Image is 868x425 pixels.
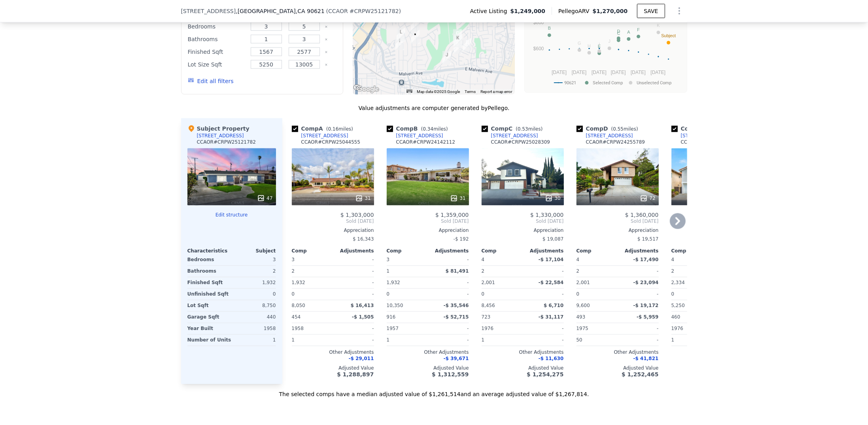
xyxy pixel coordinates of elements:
span: -$ 52,715 [444,315,469,320]
div: 1 [292,335,331,346]
span: Sold [DATE] [482,218,564,224]
div: Appreciation [577,228,659,234]
span: $ 19,087 [543,237,564,242]
div: Bathrooms [187,266,230,277]
div: [STREET_ADDRESS] [681,133,728,139]
div: Adjusted Value [482,365,564,372]
div: Bathrooms [188,34,246,45]
div: 1109 Northampton Way [454,34,462,47]
div: 47 [257,194,272,202]
div: Bedrooms [188,21,246,32]
div: 5345 Kenwood Ave [411,30,420,44]
div: - [335,254,374,266]
span: $ 1,303,000 [340,212,374,218]
span: -$ 23,094 [634,280,659,286]
span: # CRPW25121782 [350,8,399,14]
span: Sold [DATE] [577,218,659,224]
span: -$ 192 [454,237,469,242]
button: SAVE [637,4,665,18]
div: CCAOR # CRPW25121782 [197,139,256,145]
text: C [617,31,620,36]
text: J [608,39,611,44]
div: - [335,335,374,346]
div: Lot Size Sqft [188,59,246,70]
span: 8,050 [292,303,305,309]
span: Sold [DATE] [387,218,469,224]
span: Active Listing [470,7,511,15]
span: $ 6,710 [544,303,564,309]
div: [STREET_ADDRESS] [197,133,244,139]
button: Clear [325,25,328,28]
div: 30 [545,194,560,202]
text: I [599,42,600,47]
span: $ 81,491 [446,269,469,274]
div: Adjustments [523,248,564,254]
div: 1,932 [233,277,276,288]
div: Comp [292,248,333,254]
span: 2,334 [671,280,685,286]
button: Clear [325,38,328,41]
div: Adjustments [428,248,469,254]
div: 0 [233,289,276,300]
div: Comp [482,248,523,254]
div: 1 [387,266,426,277]
span: -$ 41,821 [634,356,659,362]
div: Finished Sqft [188,46,246,57]
div: CCAOR # CRPW25044555 [301,139,361,145]
span: -$ 31,117 [539,315,564,320]
span: ( miles) [418,126,451,132]
text: B [548,26,550,31]
span: 0 [577,292,580,297]
span: 723 [482,315,491,320]
a: [STREET_ADDRESS] [292,133,348,139]
a: Terms (opens in new tab) [465,89,476,94]
div: - [524,266,564,277]
div: - [335,266,374,277]
div: - [619,289,659,300]
div: Year Built [187,323,230,334]
div: Comp [671,248,713,254]
div: Subject Property [187,125,250,133]
span: $1,249,000 [511,7,546,15]
text: A [627,30,630,34]
text: Unselected Comp [637,80,671,85]
div: - [335,323,374,334]
span: -$ 29,011 [349,356,374,362]
span: Map data ©2025 Google [417,89,460,94]
text: Selected Comp [593,80,623,85]
div: - [524,289,564,300]
div: CCAOR # CRPW25028309 [491,139,550,145]
span: ( miles) [512,126,546,132]
span: -$ 35,546 [444,303,469,309]
div: Other Adjustments [292,349,374,356]
span: 460 [671,315,681,320]
span: , CA 90621 [296,8,325,14]
span: $ 16,343 [353,237,374,242]
div: ( ) [326,7,401,15]
div: Comp C [482,125,546,133]
div: Adjusted Value [387,365,469,372]
span: 0.55 [613,126,624,132]
text: E [598,44,601,49]
a: [STREET_ADDRESS] [387,133,443,139]
text: 90621 [564,80,576,85]
a: Open this area in Google Maps (opens a new window) [355,84,381,95]
span: 0 [482,292,485,297]
a: [STREET_ADDRESS] [482,133,538,139]
span: -$ 39,671 [444,356,469,362]
button: Edit all filters [188,77,234,85]
span: , [GEOGRAPHIC_DATA] [236,7,324,15]
div: Value adjustments are computer generated by Pellego . [181,104,687,112]
div: 1017 Northampton Way [454,41,462,54]
div: 8266 Country Club Dr [397,28,405,42]
div: Bedrooms [187,254,230,266]
text: Subject [661,34,676,38]
span: $ 1,312,559 [432,372,469,378]
div: Subject [232,248,276,254]
div: - [524,335,564,346]
div: Finished Sqft [187,277,230,288]
div: Adjustments [618,248,659,254]
div: - [335,277,374,288]
div: CCAOR # CRPW24142112 [396,139,456,145]
div: [STREET_ADDRESS] [396,133,443,139]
